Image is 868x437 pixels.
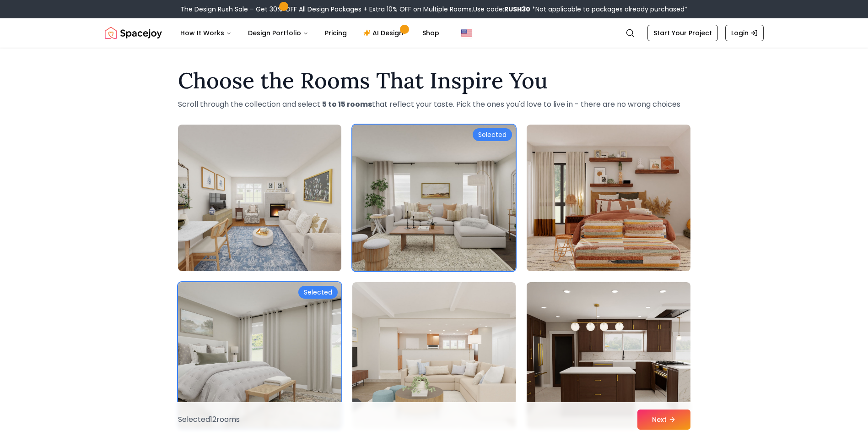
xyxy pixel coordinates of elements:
img: Room room-4 [178,282,341,429]
img: Room room-6 [527,282,690,429]
div: Selected [473,128,512,141]
img: Room room-2 [352,125,516,271]
img: Room room-5 [352,282,516,429]
nav: Global [105,18,764,48]
img: Room room-1 [178,125,341,271]
a: AI Design [356,24,413,42]
a: Spacejoy [105,24,162,42]
div: Selected [298,286,338,299]
a: Start Your Project [647,25,718,41]
img: Room room-3 [527,125,690,271]
span: Use code: [473,5,530,14]
img: Spacejoy Logo [105,24,162,42]
a: Login [725,25,764,41]
button: Next [637,410,690,430]
button: How It Works [173,24,239,42]
a: Pricing [318,24,354,42]
div: The Design Rush Sale – Get 30% OFF All Design Packages + Extra 10% OFF on Multiple Rooms. [180,5,688,14]
img: United States [461,27,472,38]
span: *Not applicable to packages already purchased* [530,5,688,14]
h1: Choose the Rooms That Inspire You [178,70,690,92]
nav: Main [173,24,447,42]
b: RUSH30 [504,5,530,14]
p: Scroll through the collection and select that reflect your taste. Pick the ones you'd love to liv... [178,99,690,110]
strong: 5 to 15 rooms [322,99,372,109]
p: Selected 12 room s [178,414,240,425]
a: Shop [415,24,447,42]
button: Design Portfolio [241,24,316,42]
